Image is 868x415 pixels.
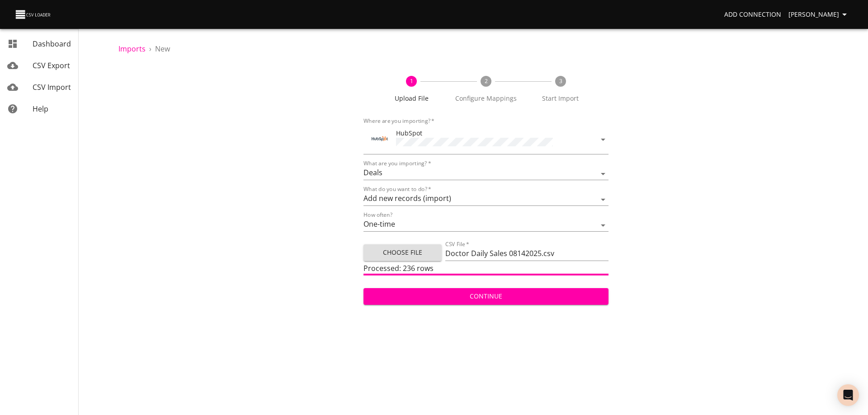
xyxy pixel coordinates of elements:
span: Continue [371,291,601,302]
span: Choose File [371,247,434,258]
span: CSV Export [33,61,70,70]
span: CSV Import [33,82,71,92]
div: ToolHubSpot [363,125,609,154]
span: Start Import [527,94,594,103]
button: Continue [363,288,609,305]
span: Configure Mappings [453,94,520,103]
img: CSV Loader [14,8,52,21]
button: Choose File [363,244,442,261]
span: Upload File [378,94,445,103]
label: What do you want to do? [363,187,431,192]
text: 3 [559,77,562,85]
div: Open Intercom Messenger [837,384,859,406]
img: HubSpot [371,130,389,148]
span: HubSpot [396,129,422,137]
span: Processed: 236 rows [363,263,434,273]
span: [PERSON_NAME] [788,9,850,20]
button: [PERSON_NAME] [785,6,854,23]
label: Where are you importing? [363,118,434,124]
span: Help [33,104,48,114]
a: Imports [118,44,146,54]
span: Add Connection [724,9,781,20]
label: How often? [363,212,392,218]
span: New [155,44,170,54]
label: What are you importing? [363,161,431,166]
span: Dashboard [33,39,71,49]
text: 1 [410,77,413,85]
text: 2 [484,77,487,85]
div: Tool [371,130,389,148]
label: CSV File [445,242,469,247]
li: › [149,43,151,54]
a: Add Connection [721,6,785,23]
